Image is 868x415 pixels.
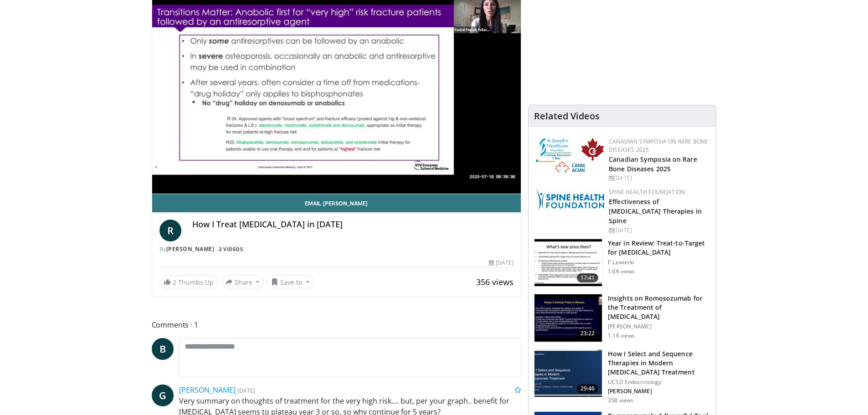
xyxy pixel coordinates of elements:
[166,245,215,253] a: [PERSON_NAME]
[609,138,708,154] a: Canadian Symposia on Rare Bone Diseases 2025
[476,277,514,287] span: 356 views
[608,332,635,339] p: 1.1K views
[534,239,602,287] img: e493b3b9-cbb1-4b09-808d-05e571154bba.150x105_q85_crop-smart_upscale.jpg
[536,188,604,210] img: 57d53db2-a1b3-4664-83ec-6a5e32e5a601.png.150x105_q85_autocrop_double_scale_upscale_version-0.2.jpg
[237,386,255,395] small: [DATE]
[577,273,599,282] span: 17:41
[609,174,709,182] div: [DATE]
[152,319,522,331] span: Comments 1
[179,385,236,395] a: [PERSON_NAME]
[267,275,313,289] button: Save to
[159,245,514,253] div: By
[608,259,710,266] p: E Lewiecki
[534,350,602,397] img: 0d7a23c8-353e-4f63-98b1-aed17b9130a7.png.150x105_q85_crop-smart_upscale.png
[609,197,702,225] a: Effectiveness of [MEDICAL_DATA] Therapies in Spine
[609,155,697,173] a: Canadian Symposia on Rare Bone Diseases 2025
[489,259,514,267] div: [DATE]
[608,268,635,275] p: 1.6K views
[192,220,514,230] h4: How I Treat [MEDICAL_DATA] in [DATE]
[216,246,246,253] a: 2 Videos
[608,323,710,330] p: [PERSON_NAME]
[608,388,710,395] p: [PERSON_NAME]
[577,329,599,338] span: 23:22
[577,384,599,393] span: 29:46
[536,138,604,174] img: 59b7dea3-8883-45d6-a110-d30c6cb0f321.png.150x105_q85_autocrop_double_scale_upscale_version-0.2.png
[534,349,710,404] a: 29:46 How I Select and Sequence Therapies in Modern [MEDICAL_DATA] Treatment UCSD Endocrinology [...
[609,226,709,235] div: [DATE]
[534,111,600,122] h4: Related Videos
[534,239,710,287] a: 17:41 Year in Review: Treat-to-Target for [MEDICAL_DATA] E Lewiecki 1.6K views
[609,188,685,196] a: Spine Health Foundation
[608,397,633,404] p: 358 views
[159,275,218,289] a: 2 Thumbs Up
[608,294,710,321] h3: Insights on Romosozumab for the Treatment of [MEDICAL_DATA]
[221,275,264,289] button: Share
[608,239,710,257] h3: Year in Review: Treat-to-Target for [MEDICAL_DATA]
[152,194,521,212] a: Email [PERSON_NAME]
[173,278,176,287] span: 2
[534,294,602,342] img: 2b15b377-4ad0-4411-b15e-d0400b544473.150x105_q85_crop-smart_upscale.jpg
[152,338,174,360] a: B
[159,220,181,241] a: R
[608,349,710,377] h3: How I Select and Sequence Therapies in Modern [MEDICAL_DATA] Treatment
[152,384,174,406] a: G
[534,294,710,342] a: 23:22 Insights on Romosozumab for the Treatment of [MEDICAL_DATA] [PERSON_NAME] 1.1K views
[608,379,710,386] p: UCSD Endocrinology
